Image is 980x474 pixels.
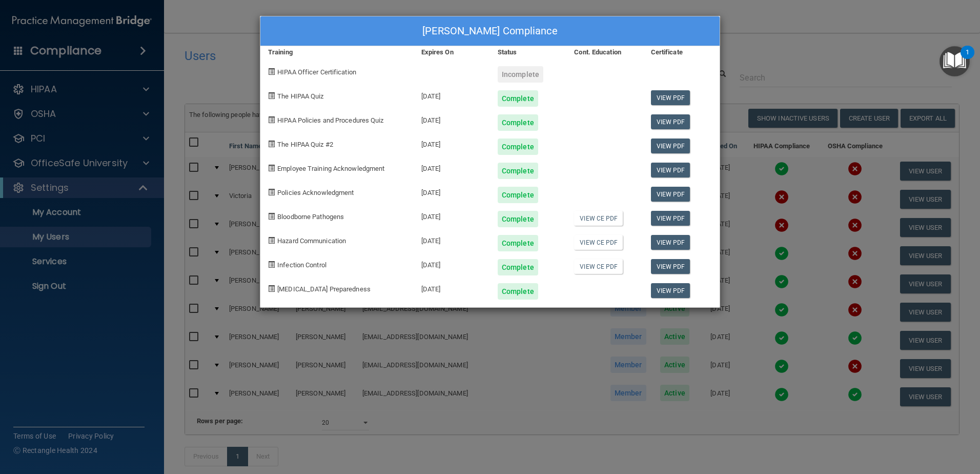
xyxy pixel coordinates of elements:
[277,141,333,148] span: The HIPAA Quiz #2
[651,283,690,298] a: View PDF
[651,139,690,153] a: View PDF
[566,46,643,58] div: Cont. Education
[414,179,490,203] div: [DATE]
[498,235,538,251] div: Complete
[414,227,490,251] div: [DATE]
[803,401,968,442] iframe: Drift Widget Chat Controller
[643,46,720,58] div: Certificate
[414,83,490,107] div: [DATE]
[651,163,690,177] a: View PDF
[498,163,538,179] div: Complete
[651,211,690,226] a: View PDF
[574,235,623,250] a: View CE PDF
[414,203,490,227] div: [DATE]
[498,114,538,131] div: Complete
[490,46,566,58] div: Status
[498,187,538,203] div: Complete
[414,251,490,275] div: [DATE]
[414,131,490,155] div: [DATE]
[414,46,490,58] div: Expires On
[498,66,543,83] div: Incomplete
[498,283,538,300] div: Complete
[651,90,690,105] a: View PDF
[414,155,490,179] div: [DATE]
[574,211,623,226] a: View CE PDF
[277,165,384,172] span: Employee Training Acknowledgment
[966,52,969,66] div: 1
[277,261,326,269] span: Infection Control
[277,285,371,293] span: [MEDICAL_DATA] Preparedness
[498,259,538,275] div: Complete
[277,237,346,245] span: Hazard Communication
[414,275,490,300] div: [DATE]
[651,114,690,129] a: View PDF
[277,68,356,76] span: HIPAA Officer Certification
[651,187,690,202] a: View PDF
[940,46,970,76] button: Open Resource Center, 1 new notification
[498,211,538,227] div: Complete
[498,139,538,155] div: Complete
[260,46,414,58] div: Training
[651,235,690,250] a: View PDF
[414,107,490,131] div: [DATE]
[277,189,354,196] span: Policies Acknowledgment
[277,92,323,100] span: The HIPAA Quiz
[574,259,623,274] a: View CE PDF
[498,90,538,107] div: Complete
[277,116,383,124] span: HIPAA Policies and Procedures Quiz
[277,213,344,221] span: Bloodborne Pathogens
[651,259,690,274] a: View PDF
[260,16,720,46] div: [PERSON_NAME] Compliance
